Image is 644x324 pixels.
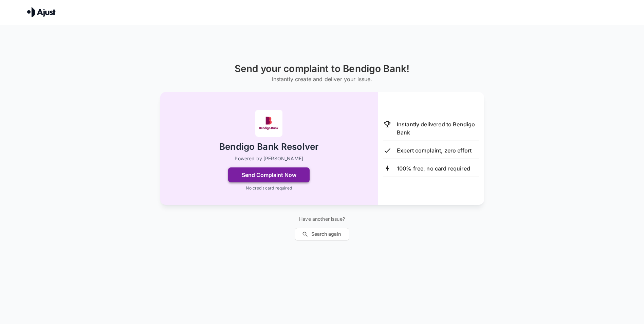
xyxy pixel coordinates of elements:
h6: Instantly create and deliver your issue. [235,74,409,84]
button: Search again [295,228,349,240]
button: Send Complaint Now [228,167,310,182]
p: Instantly delivered to Bendigo Bank [397,120,479,137]
p: Have another issue? [295,216,349,222]
h2: Bendigo Bank Resolver [219,141,318,153]
h1: Send your complaint to Bendigo Bank! [235,63,409,74]
p: Expert complaint, zero effort [397,146,472,155]
img: Ajust [27,7,56,17]
p: No credit card required [246,185,292,191]
img: Bendigo Bank [255,110,282,137]
p: Powered by [PERSON_NAME] [235,155,303,162]
p: 100% free, no card required [397,164,470,173]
